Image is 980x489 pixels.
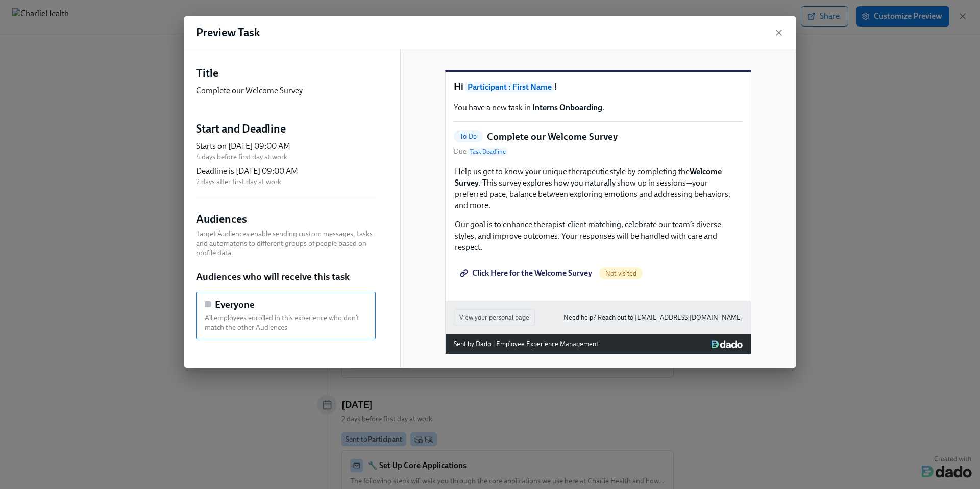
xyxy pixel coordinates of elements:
div: Click Here for the Welcome SurveyNot visited [454,262,743,285]
h5: Everyone [215,298,255,312]
h4: Audiences [196,212,247,227]
p: 4 days before first day at work [196,152,290,162]
h1: Hi ! [454,80,743,94]
h4: Start and Deadline [196,121,286,137]
span: Due [454,147,508,157]
p: Starts on [DATE] 09:00 AM [196,141,290,152]
div: Help us get to know your unique therapeutic style by completing theWelcome Survey. This survey ex... [454,165,743,254]
h4: Title [196,66,218,81]
span: Participant : First Name [465,82,554,92]
strong: Interns Onboarding [532,102,602,112]
a: Need help? Reach out to [EMAIL_ADDRESS][DOMAIN_NAME] [563,312,743,323]
h5: Complete our Welcome Survey [487,130,618,143]
button: View your personal page [454,309,535,326]
p: Complete our Welcome Survey [196,85,303,96]
img: Dado [712,340,743,348]
span: To Do [454,133,483,140]
span: View your personal page [459,313,529,323]
h4: Preview Task [196,25,260,40]
p: You have a new task in . [454,102,743,113]
h5: Audiences who will receive this task [196,270,350,284]
span: Task Deadline [468,148,508,156]
p: All employees enrolled in this experience who don’t match the other Audiences [205,313,367,332]
p: 2 days after first day at work [196,177,298,187]
p: Target Audiences enable sending custom messages, tasks and automatons to different groups of peop... [196,229,376,258]
p: Deadline is [DATE] 09:00 AM [196,166,298,177]
div: EveryoneAll employees enrolled in this experience who don’t match the other Audiences [196,292,376,340]
div: Sent by Dado - Employee Experience Management [454,339,598,350]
